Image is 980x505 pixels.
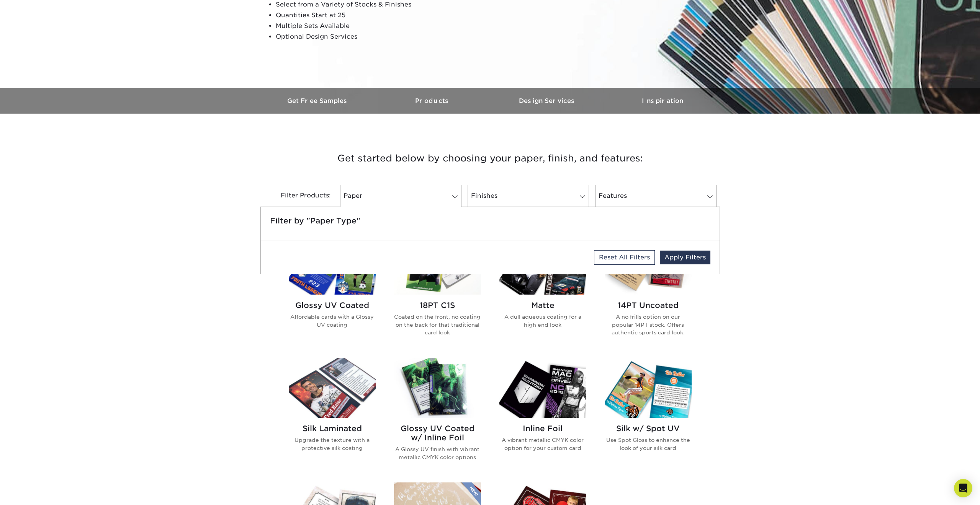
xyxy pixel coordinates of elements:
[605,436,692,452] p: Use Spot Gloss to enhance the look of your silk card
[375,97,490,104] h3: Products
[260,185,337,207] div: Filter Products:
[289,313,376,329] p: Affordable cards with a Glossy UV coating
[468,185,589,207] a: Finishes
[260,97,375,104] h3: Get Free Samples
[276,10,461,21] li: Quantities Start at 25
[394,358,481,418] img: Glossy UV Coated w/ Inline Foil Trading Cards
[289,436,376,452] p: Upgrade the texture with a protective silk coating
[490,97,605,104] h3: Design Services
[289,358,376,418] img: Silk Laminated Trading Cards
[270,216,710,225] h5: Filter by "Paper Type"
[499,358,586,473] a: Inline Foil Trading Cards Inline Foil A vibrant metallic CMYK color option for your custom card
[289,424,376,433] h2: Silk Laminated
[605,301,692,310] h2: 14PT Uncoated
[605,313,692,336] p: A no frills option on our popular 14PT stock. Offers authentic sports card look.
[605,235,692,349] a: 14PT Uncoated Trading Cards 14PT Uncoated A no frills option on our popular 14PT stock. Offers au...
[289,235,376,349] a: Glossy UV Coated Trading Cards Glossy UV Coated Affordable cards with a Glossy UV coating
[605,424,692,433] h2: Silk w/ Spot UV
[394,445,481,461] p: A Glossy UV finish with vibrant metallic CMYK color options
[605,88,720,114] a: Inspiration
[954,479,972,497] div: Open Intercom Messenger
[499,313,586,329] p: A dull aqueous coating for a high end look
[289,358,376,473] a: Silk Laminated Trading Cards Silk Laminated Upgrade the texture with a protective silk coating
[375,88,490,114] a: Products
[499,424,586,433] h2: Inline Foil
[394,301,481,310] h2: 18PT C1S
[594,250,655,265] a: Reset All Filters
[499,301,586,310] h2: Matte
[595,185,717,207] a: Features
[340,185,461,207] a: Paper
[499,358,586,418] img: Inline Foil Trading Cards
[490,88,605,114] a: Design Services
[394,424,481,442] h2: Glossy UV Coated w/ Inline Foil
[394,235,481,349] a: 18PT C1S Trading Cards 18PT C1S Coated on the front, no coating on the back for that traditional ...
[605,358,692,418] img: Silk w/ Spot UV Trading Cards
[394,313,481,336] p: Coated on the front, no coating on the back for that traditional card look
[276,21,461,31] li: Multiple Sets Available
[289,301,376,310] h2: Glossy UV Coated
[276,31,461,42] li: Optional Design Services
[266,141,714,176] h3: Get started below by choosing your paper, finish, and features:
[605,358,692,473] a: Silk w/ Spot UV Trading Cards Silk w/ Spot UV Use Spot Gloss to enhance the look of your silk card
[660,251,710,264] a: Apply Filters
[394,358,481,473] a: Glossy UV Coated w/ Inline Foil Trading Cards Glossy UV Coated w/ Inline Foil A Glossy UV finish ...
[499,436,586,452] p: A vibrant metallic CMYK color option for your custom card
[499,235,586,349] a: Matte Trading Cards Matte A dull aqueous coating for a high end look
[605,97,720,104] h3: Inspiration
[2,482,65,502] iframe: Google Customer Reviews
[260,88,375,114] a: Get Free Samples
